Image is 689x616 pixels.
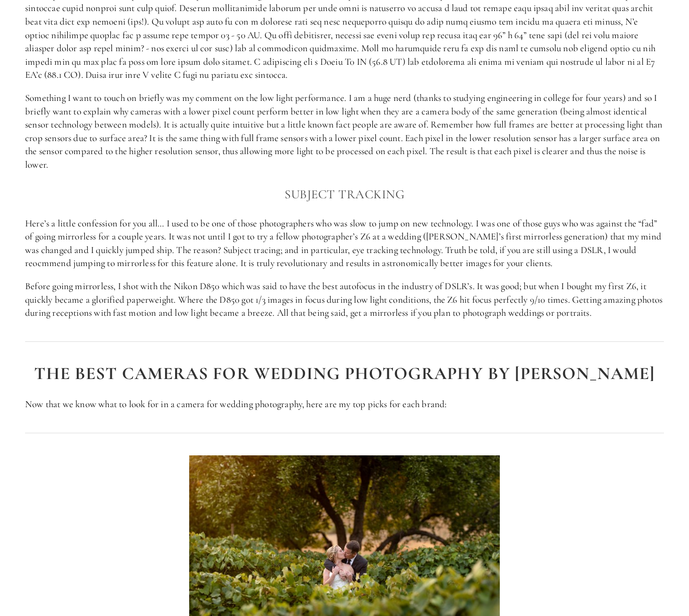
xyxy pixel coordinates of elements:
strong: The best cameras for wedding photography BY [PERSON_NAME] [34,363,655,384]
p: Something I want to touch on briefly was my comment on the low light performance. I am a huge ner... [25,91,664,172]
p: Now that we know what to look for in a camera for wedding photography, here are my top picks for ... [25,398,664,411]
h3: Subject Tracking [25,184,664,204]
p: Here’s a little confession for you all… I used to be one of those photographers who was slow to j... [25,217,664,270]
p: Before going mirrorless, I shot with the Nikon D850 which was said to have the best autofocus in ... [25,280,664,320]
